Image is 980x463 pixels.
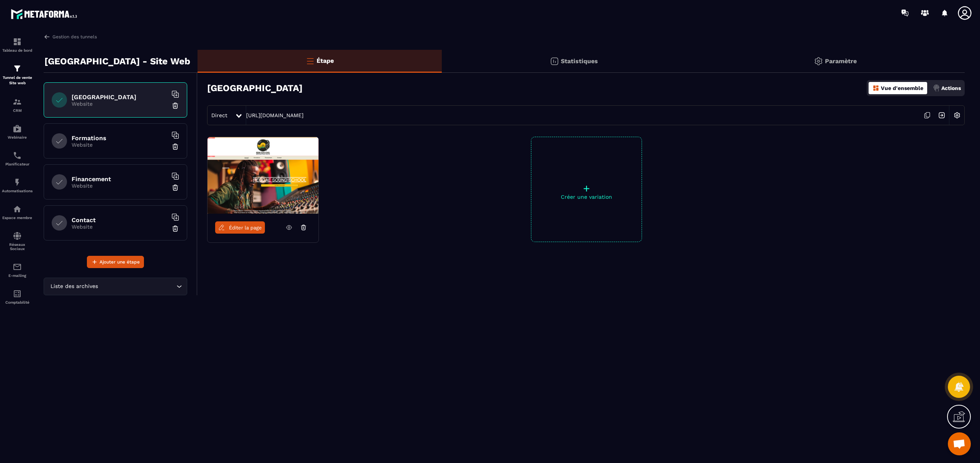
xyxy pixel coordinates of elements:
p: Tableau de bord [2,48,33,52]
img: trash [171,184,179,191]
img: email [13,262,22,272]
h6: Contact [72,216,167,224]
p: Website [72,101,167,107]
p: Website [72,142,167,148]
a: emailemailE-mailing [2,257,33,283]
a: automationsautomationsWebinaire [2,118,33,145]
p: Webinaire [2,135,33,139]
a: formationformationTunnel de vente Site web [2,58,33,92]
p: Statistiques [561,57,598,65]
img: arrow [44,33,51,40]
a: Éditer la page [215,221,265,234]
img: arrow-next.bcc2205e.svg [934,108,949,123]
p: Créer une variation [531,194,642,200]
img: automations [13,124,22,133]
p: Automatisations [2,189,33,193]
img: bars-o.4a397970.svg [305,56,315,65]
img: dashboard-orange.40269519.svg [872,85,879,92]
img: automations [13,205,22,214]
div: Ouvrir le chat [948,432,971,455]
img: setting-gr.5f69749f.svg [814,57,823,66]
img: social-network [13,231,22,240]
p: Planificateur [2,162,33,166]
img: setting-w.858f3a88.svg [950,108,964,123]
img: stats.20deebd0.svg [550,57,559,66]
a: social-networksocial-networkRéseaux Sociaux [2,226,33,257]
img: trash [171,143,179,151]
span: Ajouter une étape [100,258,140,266]
a: [URL][DOMAIN_NAME] [246,112,304,118]
input: Search for option [100,282,175,291]
a: schedulerschedulerPlanificateur [2,145,33,172]
p: Comptabilité [2,300,33,304]
p: Étape [317,57,334,64]
a: automationsautomationsEspace membre [2,199,33,226]
h6: [GEOGRAPHIC_DATA] [72,93,167,101]
img: formation [13,64,22,73]
p: Actions [941,85,961,91]
a: automationsautomationsAutomatisations [2,172,33,199]
p: CRM [2,108,33,113]
div: Search for option [44,278,187,295]
p: Réseaux Sociaux [2,242,33,251]
a: formationformationCRM [2,92,33,118]
h6: Formations [72,134,167,142]
span: Éditer la page [229,225,262,231]
img: formation [13,97,22,106]
img: trash [171,225,179,232]
h6: Financement [72,175,167,183]
a: Gestion des tunnels [44,33,97,40]
p: [GEOGRAPHIC_DATA] - Site Web [44,54,190,69]
p: Paramètre [825,57,857,65]
p: Website [72,183,167,189]
button: Ajouter une étape [87,256,144,268]
p: Espace membre [2,216,33,220]
p: Tunnel de vente Site web [2,75,33,86]
p: E-mailing [2,273,33,278]
span: Direct [211,112,227,118]
p: Website [72,224,167,230]
span: Liste des archives [49,282,100,291]
a: accountantaccountantComptabilité [2,283,33,310]
img: actions.d6e523a2.png [933,85,940,92]
img: trash [171,102,179,110]
img: formation [13,37,22,46]
img: image [207,137,318,214]
img: logo [11,7,80,21]
p: Vue d'ensemble [881,85,923,91]
p: + [531,183,642,194]
h3: [GEOGRAPHIC_DATA] [207,83,302,93]
img: scheduler [13,151,22,160]
img: automations [13,178,22,187]
a: formationformationTableau de bord [2,31,33,58]
img: accountant [13,289,22,298]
